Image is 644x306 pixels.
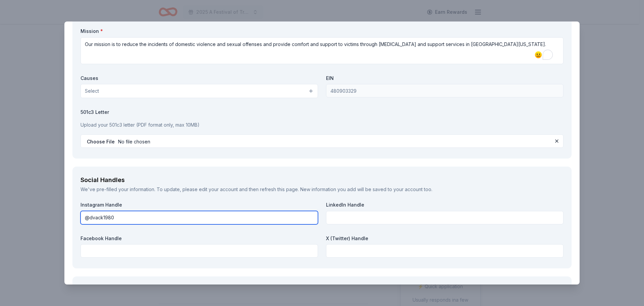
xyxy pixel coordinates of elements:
label: Causes [80,75,318,82]
label: LinkedIn Handle [326,202,563,208]
label: EIN [326,75,563,82]
label: Instagram Handle [80,202,318,208]
label: 501c3 Letter [80,109,563,116]
span: Select [85,87,99,95]
a: edit your account [199,186,238,192]
textarea: To enrich screen reader interactions, please activate Accessibility in Grammarly extension settings [80,37,563,64]
p: Upload your 501c3 letter (PDF format only, max 10MB) [80,121,563,129]
button: Select [80,84,318,98]
label: Mission [80,28,563,35]
label: Facebook Handle [80,235,318,242]
div: Social Handles [80,175,563,185]
div: We've pre-filled your information. To update, please and then refresh this page. New information ... [80,185,563,193]
label: X (Twitter) Handle [326,235,563,242]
